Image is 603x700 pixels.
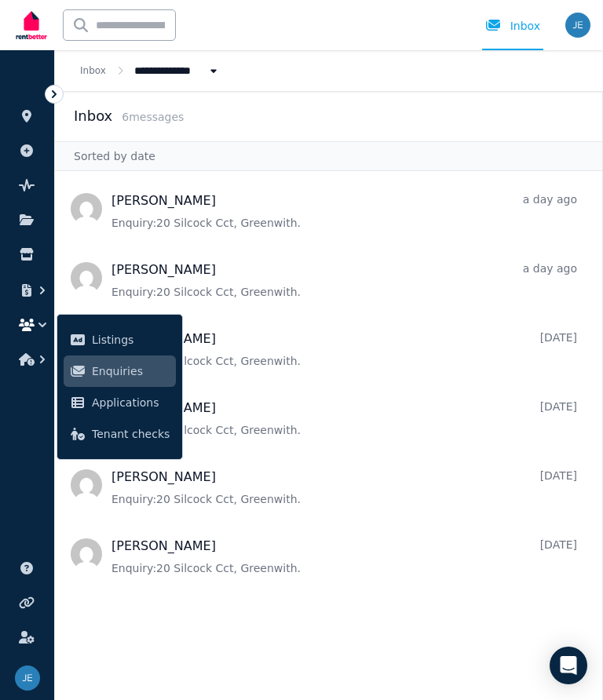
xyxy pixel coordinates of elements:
[485,18,540,34] div: Inbox
[92,393,170,412] span: Applications
[92,362,170,381] span: Enquiries
[122,111,184,123] span: 6 message s
[92,330,170,349] span: Listings
[74,105,112,127] h2: Inbox
[111,261,577,300] a: [PERSON_NAME]a day agoEnquiry:20 Silcock Cct, Greenwith.
[55,141,602,171] div: Sorted by date
[111,537,577,576] a: [PERSON_NAME][DATE]Enquiry:20 Silcock Cct, Greenwith.
[550,647,587,684] div: Open Intercom Messenger
[80,65,106,76] a: Inbox
[64,387,176,418] a: Applications
[92,425,170,443] span: Tenant checks
[15,665,40,691] img: Joe Egyud
[565,13,590,38] img: Joe Egyud
[111,468,577,507] a: [PERSON_NAME][DATE]Enquiry:20 Silcock Cct, Greenwith.
[64,355,176,387] a: Enquiries
[111,399,577,438] a: [PERSON_NAME][DATE]Enquiry:20 Silcock Cct, Greenwith.
[64,418,176,450] a: Tenant checks
[55,171,602,700] nav: Message list
[111,191,577,231] a: [PERSON_NAME]a day agoEnquiry:20 Silcock Cct, Greenwith.
[13,5,50,45] img: RentBetter
[64,324,176,355] a: Listings
[111,330,577,369] a: [PERSON_NAME][DATE]Enquiry:20 Silcock Cct, Greenwith.
[55,50,247,91] nav: Breadcrumb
